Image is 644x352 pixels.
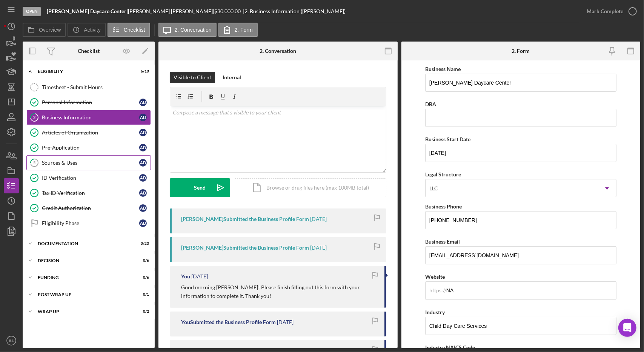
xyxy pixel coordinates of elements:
div: https:// [429,287,446,293]
a: 5Sources & UsesAD [26,155,151,170]
button: Visible to Client [170,72,215,83]
div: 2. Conversation [260,48,296,54]
p: Good morning [PERSON_NAME]! Please finish filling out this form with your information to complete... [181,283,377,300]
div: 0 / 2 [135,309,149,314]
time: 2025-08-17 00:45 [310,216,327,222]
div: [PERSON_NAME] Submitted the Business Profile Form [181,245,309,251]
button: Checklist [108,23,150,37]
label: 2. Form [235,27,253,33]
label: 2. Conversation [175,27,212,33]
time: 2025-08-17 00:45 [310,245,327,251]
div: | [47,8,128,14]
div: A D [139,114,147,121]
div: Open [23,7,41,16]
div: 2. Form [512,48,530,54]
div: $30,000.00 [214,8,243,14]
div: Timesheet - Submit Hours [42,84,151,90]
div: Tax ID Verification [42,190,139,196]
label: Website [425,273,445,280]
label: DBA [425,101,436,107]
button: Activity [68,23,105,37]
label: Activity [84,27,100,33]
button: 2. Form [218,23,258,37]
div: [PERSON_NAME] [PERSON_NAME] | [128,8,214,14]
button: ES [4,333,19,348]
div: ID Verification [42,175,139,181]
button: Mark Complete [579,4,640,19]
a: Credit AuthorizationAD [26,201,151,216]
div: Open Intercom Messenger [618,319,636,337]
div: A D [139,204,147,212]
button: Overview [23,23,66,37]
button: Internal [219,72,245,83]
div: A D [139,174,147,182]
label: Business Phone [425,203,462,210]
a: Tax ID VerificationAD [26,185,151,201]
button: Send [170,178,230,197]
div: A D [139,189,147,197]
div: Post Wrap Up [38,292,130,297]
div: Send [194,178,206,197]
div: Eligibility Phase [42,220,139,226]
div: Mark Complete [587,4,623,19]
a: ID VerificationAD [26,170,151,185]
tspan: 5 [33,160,35,165]
div: Sources & Uses [42,160,139,166]
a: Timesheet - Submit Hours [26,80,151,95]
div: Eligibility [38,69,130,74]
div: LLC [429,185,438,191]
div: A D [139,159,147,167]
div: 0 / 1 [135,292,149,297]
tspan: 2 [33,115,35,120]
label: Industry [425,309,445,315]
div: Checklist [78,48,100,54]
div: Funding [38,275,130,280]
a: Personal InformationAD [26,95,151,110]
div: Personal Information [42,99,139,105]
b: [PERSON_NAME] Daycare Center [47,8,126,14]
div: Decision [38,258,130,263]
div: 0 / 6 [135,258,149,263]
div: [PERSON_NAME] Submitted the Business Profile Form [181,216,309,222]
label: Business Name [425,66,461,72]
div: Pre-Application [42,145,139,151]
div: Wrap up [38,309,130,314]
text: ES [9,339,14,343]
div: Credit Authorization [42,205,139,211]
a: Pre-ApplicationAD [26,140,151,155]
label: Business Start Date [425,136,470,142]
div: A D [139,129,147,136]
div: Business Information [42,114,139,120]
div: You [181,273,190,279]
div: Visible to Client [174,72,211,83]
div: 6 / 10 [135,69,149,74]
label: Business Email [425,238,460,245]
label: Checklist [124,27,145,33]
a: 2Business InformationAD [26,110,151,125]
div: 0 / 6 [135,275,149,280]
time: 2025-08-11 19:19 [277,319,294,325]
label: Industry NAICS Code [425,344,475,350]
div: A D [139,219,147,227]
time: 2025-08-15 13:51 [191,273,208,279]
div: You Submitted the Business Profile Form [181,319,276,325]
a: Articles of OrganizationAD [26,125,151,140]
div: A D [139,99,147,106]
div: Articles of Organization [42,130,139,136]
div: 0 / 23 [135,241,149,246]
button: 2. Conversation [158,23,217,37]
div: Documentation [38,241,130,246]
div: Internal [223,72,241,83]
div: A D [139,144,147,151]
a: Eligibility PhaseAD [26,216,151,231]
label: Overview [39,27,61,33]
div: | 2. Business Information ([PERSON_NAME]) [243,8,346,14]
